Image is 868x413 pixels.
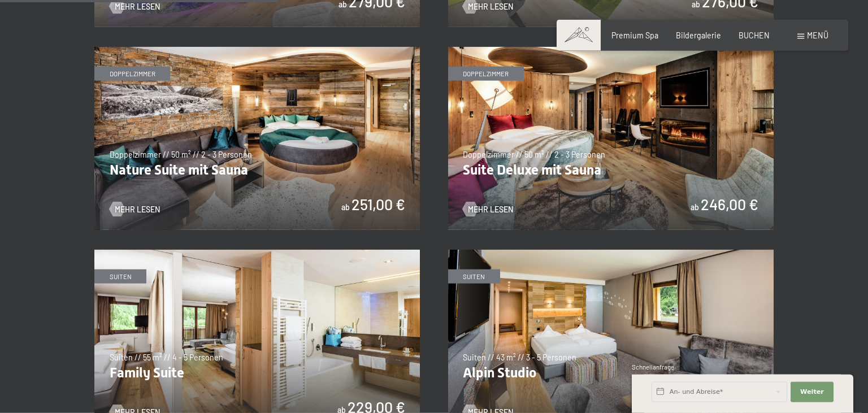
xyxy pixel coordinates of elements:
a: Family Suite [94,250,420,256]
span: Mehr Lesen [468,1,513,12]
a: Suite Deluxe mit Sauna [448,47,774,53]
span: Menü [807,31,828,40]
img: Suite Deluxe mit Sauna [448,47,774,230]
a: Mehr Lesen [463,1,513,12]
a: Alpin Studio [448,250,774,256]
a: Premium Spa [611,31,658,40]
span: Schnellanfrage [632,363,674,371]
a: Bildergalerie [676,31,721,40]
a: Nature Suite mit Sauna [94,47,420,53]
a: Mehr Lesen [110,1,160,12]
a: Mehr Lesen [110,204,160,215]
img: Nature Suite mit Sauna [94,47,420,230]
span: Weiter [800,388,824,397]
button: Weiter [791,382,834,402]
span: Mehr Lesen [468,204,513,215]
span: Mehr Lesen [115,1,160,12]
a: BUCHEN [739,31,770,40]
span: Mehr Lesen [115,204,160,215]
a: Mehr Lesen [463,204,513,215]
